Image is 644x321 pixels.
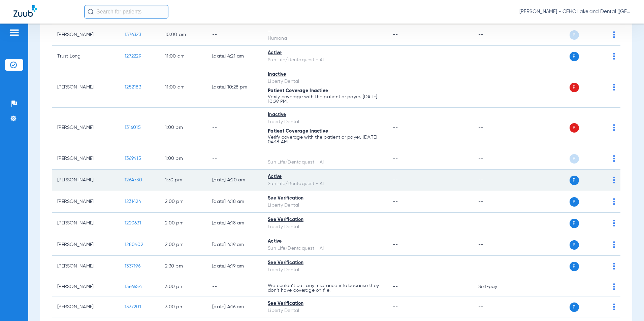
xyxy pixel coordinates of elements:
[207,191,262,213] td: [DATE] 4:18 AM
[473,296,518,318] td: --
[268,35,382,42] div: Humana
[393,221,398,225] span: --
[13,5,37,17] img: Zuub Logo
[207,108,262,148] td: --
[570,123,579,133] span: P
[207,148,262,170] td: --
[473,213,518,234] td: --
[268,195,382,202] div: See Verification
[393,178,398,182] span: --
[393,125,398,130] span: --
[268,95,382,104] p: Verify coverage with the patient or payer. [DATE] 10:29 PM.
[268,223,382,230] div: Liberty Dental
[613,263,615,270] img: group-dot-blue.svg
[570,219,579,228] span: P
[125,156,141,161] span: 1369415
[207,277,262,296] td: --
[125,125,141,130] span: 1316015
[268,118,382,126] div: Liberty Dental
[570,83,579,92] span: P
[473,108,518,148] td: --
[613,84,615,91] img: group-dot-blue.svg
[88,9,94,15] img: Search Icon
[268,71,382,78] div: Inactive
[160,256,207,277] td: 2:30 PM
[268,283,382,293] p: We couldn’t pull any insurance info because they don’t have coverage on file.
[160,148,207,170] td: 1:00 PM
[570,262,579,271] span: P
[473,67,518,108] td: --
[207,256,262,277] td: [DATE] 4:19 AM
[268,180,382,187] div: Sun Life/Dentaquest - AI
[125,242,143,247] span: 1280402
[613,155,615,162] img: group-dot-blue.svg
[52,256,119,277] td: [PERSON_NAME]
[125,221,141,225] span: 1220631
[268,135,382,144] p: Verify coverage with the patient or payer. [DATE] 04:18 AM.
[52,213,119,234] td: [PERSON_NAME]
[473,256,518,277] td: --
[473,46,518,67] td: --
[393,242,398,247] span: --
[268,49,382,57] div: Active
[393,284,398,289] span: --
[52,191,119,213] td: [PERSON_NAME]
[52,24,119,46] td: [PERSON_NAME]
[613,283,615,290] img: group-dot-blue.svg
[52,67,119,108] td: [PERSON_NAME]
[9,29,20,37] img: hamburger-icon
[268,266,382,274] div: Liberty Dental
[268,78,382,85] div: Liberty Dental
[52,148,119,170] td: [PERSON_NAME]
[570,197,579,207] span: P
[160,277,207,296] td: 3:00 PM
[84,5,168,19] input: Search for patients
[52,46,119,67] td: Trust Long
[207,234,262,256] td: [DATE] 4:19 AM
[52,277,119,296] td: [PERSON_NAME]
[613,241,615,248] img: group-dot-blue.svg
[52,296,119,318] td: [PERSON_NAME]
[393,199,398,204] span: --
[268,216,382,223] div: See Verification
[613,124,615,131] img: group-dot-blue.svg
[393,264,398,269] span: --
[268,28,382,35] div: --
[207,46,262,67] td: [DATE] 4:21 AM
[207,213,262,234] td: [DATE] 4:18 AM
[125,85,141,90] span: 1252183
[125,54,141,59] span: 1272229
[160,46,207,67] td: 11:00 AM
[207,296,262,318] td: [DATE] 4:16 AM
[125,32,141,37] span: 1376323
[613,53,615,60] img: group-dot-blue.svg
[268,152,382,159] div: --
[610,289,644,321] div: Chat Widget
[570,154,579,164] span: P
[125,305,141,309] span: 1337201
[160,24,207,46] td: 10:00 AM
[268,202,382,209] div: Liberty Dental
[519,8,631,15] span: [PERSON_NAME] - CFHC Lakeland Dental ([GEOGRAPHIC_DATA])
[570,176,579,185] span: P
[268,259,382,266] div: See Verification
[160,213,207,234] td: 2:00 PM
[473,148,518,170] td: --
[613,220,615,226] img: group-dot-blue.svg
[160,234,207,256] td: 2:00 PM
[207,24,262,46] td: --
[160,296,207,318] td: 3:00 PM
[393,85,398,90] span: --
[207,67,262,108] td: [DATE] 10:28 PM
[473,170,518,191] td: --
[268,300,382,307] div: See Verification
[613,31,615,38] img: group-dot-blue.svg
[52,170,119,191] td: [PERSON_NAME]
[268,307,382,314] div: Liberty Dental
[52,108,119,148] td: [PERSON_NAME]
[473,24,518,46] td: --
[393,32,398,37] span: --
[393,305,398,309] span: --
[160,191,207,213] td: 2:00 PM
[268,129,328,134] span: Patient Coverage Inactive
